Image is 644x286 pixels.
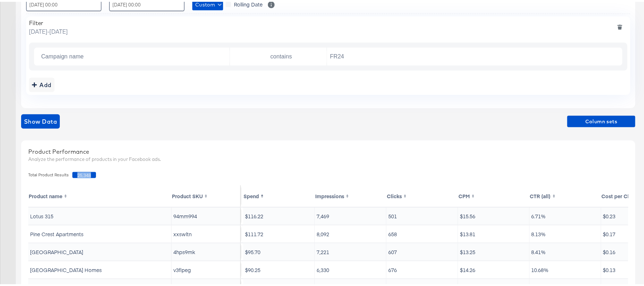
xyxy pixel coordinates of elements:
[28,224,172,241] td: Pine Crest Apartments
[315,242,386,259] td: 7,221
[29,18,68,25] div: Filter
[458,206,530,223] td: $15.56
[530,242,601,259] td: 8.41%
[28,259,172,277] td: [GEOGRAPHIC_DATA] Homes
[530,259,601,277] td: 10.68%
[612,18,628,34] button: deletefilters
[28,146,628,154] div: Product Performance
[315,183,386,205] th: Toggle SortBy
[29,25,68,34] span: [DATE] - [DATE]
[458,224,530,241] td: $13.81
[32,78,52,88] div: Add
[386,259,458,277] td: 676
[315,224,386,241] td: 8,092
[243,183,315,205] th: Toggle SortBy
[28,206,172,223] td: Lotus 315
[530,183,601,205] th: Toggle SortBy
[243,224,315,241] td: $111.72
[28,154,628,161] div: Analyze the performance of products in your Facebook ads.
[386,206,458,223] td: 501
[28,183,172,205] th: Toggle SortBy
[458,259,530,277] td: $14.26
[530,206,601,223] td: 6.71%
[243,259,315,277] td: $90.25
[570,115,633,124] span: Column sets
[172,259,241,277] td: v3flpeg
[315,206,386,223] td: 7,469
[29,76,54,90] button: addbutton
[172,242,241,259] td: 4hps9mk
[316,50,321,56] button: Open
[24,115,57,125] span: Show Data
[458,242,530,259] td: $13.25
[172,224,241,241] td: xxswltn
[386,224,458,241] td: 658
[530,224,601,241] td: 8.13%
[72,170,96,176] span: 25,348
[218,50,224,56] button: Open
[21,113,60,127] button: showdata
[172,206,241,223] td: 94mm994
[458,183,530,205] th: Toggle SortBy
[243,206,315,223] td: $116.22
[315,259,386,277] td: 6,330
[386,183,458,205] th: Toggle SortBy
[243,242,315,259] td: $95.70
[386,242,458,259] td: 607
[28,242,172,259] td: [GEOGRAPHIC_DATA]
[567,114,635,125] button: Column sets
[28,170,72,176] span: Total Product Results
[172,183,241,205] th: Toggle SortBy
